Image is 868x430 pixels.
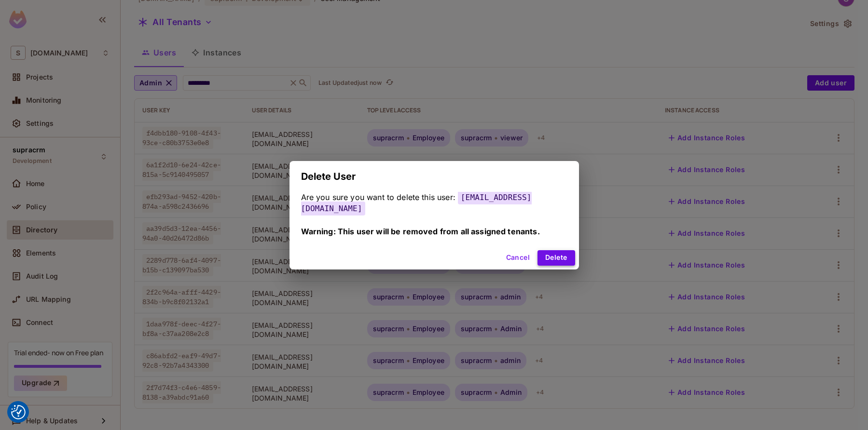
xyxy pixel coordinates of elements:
button: Consent Preferences [11,405,26,419]
span: Are you sure you want to delete this user: [301,192,455,202]
h2: Delete User [289,161,579,192]
button: Delete [537,250,575,266]
span: [EMAIL_ADDRESS][DOMAIN_NAME] [301,190,532,215]
span: Warning: This user will be removed from all assigned tenants. [301,227,540,236]
button: Cancel [502,250,534,266]
img: Revisit consent button [11,405,26,419]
